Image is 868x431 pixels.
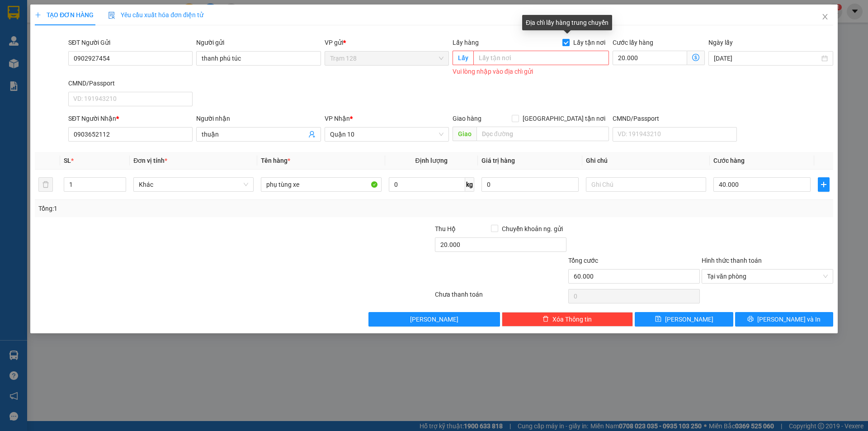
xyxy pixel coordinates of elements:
[613,51,687,65] input: Cước lấy hàng
[133,157,167,164] span: Đơn vị tính
[635,312,733,327] button: save[PERSON_NAME]
[453,39,479,46] span: Lấy hàng
[714,53,819,63] input: Ngày lấy
[613,114,737,123] div: CMND/Passport
[481,177,579,192] input: 0
[261,177,381,192] input: VD: Bàn, Ghế
[552,314,592,324] span: Xóa Thông tin
[757,314,821,324] span: [PERSON_NAME] và In
[542,316,549,323] span: delete
[139,178,248,191] span: Khác
[708,39,733,46] label: Ngày lấy
[713,157,745,164] span: Cước hàng
[196,38,321,47] div: Người gửi
[453,66,609,77] div: Vui lòng nhập vào địa chỉ gửi
[707,270,828,283] span: Tại văn phòng
[655,316,661,323] span: save
[261,157,290,164] span: Tên hàng
[434,289,567,305] div: Chưa thanh toán
[108,11,203,19] span: Yêu cầu xuất hóa đơn điện tử
[570,38,609,47] span: Lấy tận nơi
[330,52,443,65] span: Trạm 128
[368,312,500,327] button: [PERSON_NAME]
[415,157,448,164] span: Định lượng
[453,127,476,141] span: Giao
[582,152,710,170] th: Ghi chú
[330,128,443,141] span: Quận 10
[747,316,754,323] span: printer
[435,225,456,232] span: Thu Hộ
[613,39,653,46] label: Cước lấy hàng
[818,181,829,188] span: plus
[473,51,609,65] input: Lấy tận nơi
[498,224,566,234] span: Chuyển khoản ng. gửi
[68,78,193,88] div: CMND/Passport
[64,157,71,164] span: SL
[735,312,833,327] button: printer[PERSON_NAME] và In
[38,177,53,192] button: delete
[821,13,829,20] span: close
[325,38,449,47] div: VP gửi
[38,204,335,213] div: Tổng: 1
[453,51,473,65] span: Lấy
[308,131,316,138] span: user-add
[665,314,713,324] span: [PERSON_NAME]
[522,15,612,30] div: Địa chỉ lấy hàng trung chuyển
[692,54,699,61] span: dollar-circle
[68,38,193,47] div: SĐT Người Gửi
[702,257,762,264] label: Hình thức thanh toán
[476,127,609,141] input: Dọc đường
[818,177,830,192] button: plus
[502,312,633,327] button: deleteXóa Thông tin
[35,11,94,19] span: TẠO ĐƠN HÀNG
[453,115,481,122] span: Giao hàng
[325,115,350,122] span: VP Nhận
[410,314,458,324] span: [PERSON_NAME]
[586,177,706,192] input: Ghi Chú
[812,5,838,30] button: Close
[35,12,41,18] span: plus
[568,257,598,264] span: Tổng cước
[68,114,193,123] div: SĐT Người Nhận
[465,177,474,192] span: kg
[481,157,515,164] span: Giá trị hàng
[196,114,321,123] div: Người nhận
[519,114,609,123] span: [GEOGRAPHIC_DATA] tận nơi
[108,12,115,19] img: icon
